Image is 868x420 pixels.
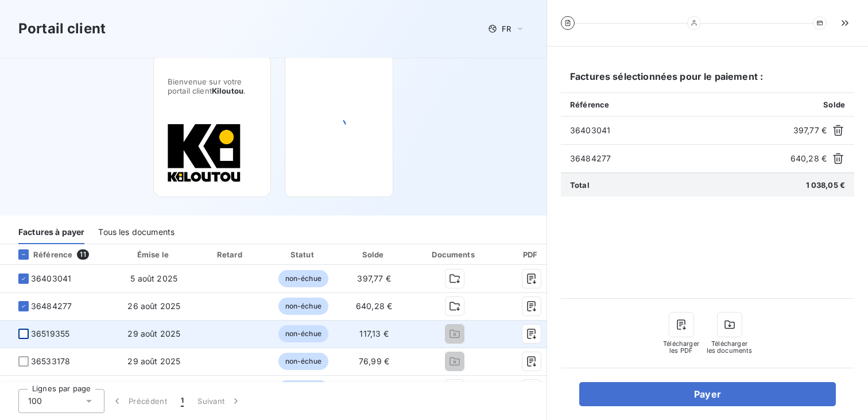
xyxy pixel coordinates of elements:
[570,153,786,164] span: 36484277
[174,389,191,413] button: 1
[502,249,560,260] div: PDF
[9,249,72,260] div: Référence
[278,325,328,342] span: non-échue
[104,389,174,413] button: Précédent
[181,395,184,407] span: 1
[793,125,827,136] span: 397,77 €
[31,273,71,284] span: 36403041
[212,86,243,95] span: Kiloutou
[18,220,84,244] div: Factures à payer
[77,249,88,260] span: 11
[357,273,390,283] span: 397,77 €
[823,100,845,109] span: Solde
[31,300,72,312] span: 36484277
[278,270,328,287] span: non-échue
[278,353,328,370] span: non-échue
[561,70,854,93] h6: Factures sélectionnées pour le paiement :
[790,153,827,164] span: 640,28 €
[359,356,389,366] span: 76,99 €
[270,249,337,260] div: Statut
[98,220,175,244] div: Tous les documents
[570,180,590,190] span: Total
[411,249,497,260] div: Documents
[196,249,265,260] div: Retard
[359,329,388,338] span: 117,13 €
[117,249,192,260] div: Émise le
[278,298,328,315] span: non-échue
[127,329,180,338] span: 29 août 2025
[127,301,180,311] span: 26 août 2025
[168,77,257,95] span: Bienvenue sur votre portail client .
[707,340,753,354] span: Télécharger les documents
[570,125,789,136] span: 36403041
[191,389,249,413] button: Suivant
[168,123,241,183] img: Company logo
[127,356,180,366] span: 29 août 2025
[342,249,407,260] div: Solde
[663,340,700,354] span: Télécharger les PDF
[579,382,836,406] button: Payer
[130,273,177,283] span: 5 août 2025
[31,328,69,340] span: 36519355
[502,24,511,33] span: FR
[31,356,70,367] span: 36533178
[278,380,328,398] span: non-échue
[356,301,392,311] span: 640,28 €
[806,180,846,190] span: 1 038,05 €
[18,18,106,39] h3: Portail client
[570,100,609,109] span: Référence
[28,395,42,407] span: 100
